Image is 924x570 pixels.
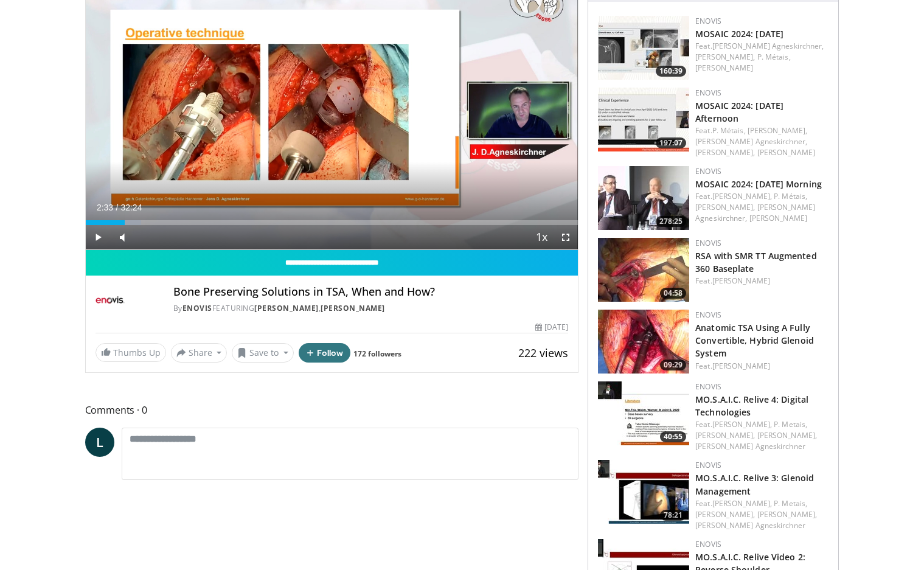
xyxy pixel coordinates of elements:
[598,310,689,374] img: c9ec8b72-922f-4cbe-b2d8-39b23cf802e7.150x105_q85_crop-smart_upscale.jpg
[757,147,815,158] a: [PERSON_NAME]
[656,216,686,227] span: 278:25
[695,472,814,496] a: MO.S.A.I.C. Relive 3: Glenoid Management
[656,137,686,148] span: 197:07
[748,125,807,136] a: [PERSON_NAME],
[712,191,772,201] a: [PERSON_NAME],
[130,285,159,315] img: Avatar
[171,343,228,363] button: Share
[712,41,824,51] a: [PERSON_NAME] Agneskirchner,
[85,402,579,418] span: Comments 0
[712,498,772,509] a: [PERSON_NAME],
[353,349,401,359] a: 172 followers
[598,381,689,445] a: 40:55
[598,88,689,151] a: 197:07
[695,509,755,520] a: [PERSON_NAME],
[598,238,689,302] a: 04:58
[254,303,319,313] a: [PERSON_NAME]
[695,178,822,190] a: MOSAIC 2024: [DATE] Morning
[660,431,686,442] span: 40:55
[96,343,166,362] a: Thumbs Up
[695,310,721,320] a: Enovis
[695,419,828,452] div: Feat.
[660,510,686,521] span: 78:21
[695,539,721,549] a: Enovis
[695,16,721,26] a: Enovis
[598,88,689,151] img: ab2533bc-3f62-42da-b4f5-abec086ce4de.150x105_q85_crop-smart_upscale.jpg
[712,419,772,429] a: [PERSON_NAME],
[695,202,815,223] a: [PERSON_NAME] Agneskirchner,
[774,419,807,429] a: P. Metais,
[695,100,783,124] a: MOSAIC 2024: [DATE] Afternoon
[695,63,753,73] a: [PERSON_NAME]
[86,225,110,249] button: Play
[535,322,568,333] div: [DATE]
[598,310,689,374] a: 09:29
[774,191,807,201] a: P. Métais,
[173,285,569,299] h4: Bone Preserving Solutions in TSA, When and How?
[695,520,805,530] a: [PERSON_NAME] Agneskirchner
[656,66,686,77] span: 160:39
[774,498,807,509] a: P. Metais,
[695,28,783,40] a: MOSAIC 2024: [DATE]
[598,238,689,302] img: ebdabccb-e285-4967-9f6e-9aec9f637810.150x105_q85_crop-smart_upscale.jpg
[757,430,817,440] a: [PERSON_NAME],
[749,213,807,223] a: [PERSON_NAME]
[695,52,755,62] a: [PERSON_NAME],
[695,441,805,451] a: [PERSON_NAME] Agneskirchner
[232,343,294,363] button: Save to
[695,136,807,147] a: [PERSON_NAME] Agneskirchner,
[695,238,721,248] a: Enovis
[598,16,689,80] a: 160:39
[86,220,578,225] div: Progress Bar
[695,322,814,359] a: Anatomic TSA Using A Fully Convertible, Hybrid Glenoid System
[110,225,134,249] button: Mute
[660,360,686,370] span: 09:29
[660,288,686,299] span: 04:58
[529,225,554,249] button: Playback Rate
[598,166,689,230] a: 278:25
[712,361,770,371] a: [PERSON_NAME]
[695,250,817,274] a: RSA with SMR TT Augmented 360 Baseplate
[695,394,808,418] a: MO.S.A.I.C. Relive 4: Digital Technologies
[598,166,689,230] img: 5461eadd-f547-40e8-b3ef-9b1f03cde6d9.150x105_q85_crop-smart_upscale.jpg
[695,88,721,98] a: Enovis
[695,381,721,392] a: Enovis
[695,41,828,74] div: Feat.
[518,346,568,360] span: 222 views
[695,202,755,212] a: [PERSON_NAME],
[712,276,770,286] a: [PERSON_NAME]
[695,276,828,287] div: Feat.
[173,303,569,314] div: By FEATURING ,
[598,460,689,524] img: 38519160-6eb7-4c10-af9c-e424d9932f20.150x105_q85_crop-smart_upscale.jpg
[598,381,689,445] img: eb79185e-f338-49ce-92f5-b3b442526780.150x105_q85_crop-smart_upscale.jpg
[97,203,113,212] span: 2:33
[321,303,385,313] a: [PERSON_NAME]
[85,428,114,457] a: L
[182,303,212,313] a: Enovis
[598,16,689,80] img: 231f7356-6f30-4db6-9706-d4150743ceaf.150x105_q85_crop-smart_upscale.jpg
[116,203,119,212] span: /
[757,52,791,62] a: P. Métais,
[757,509,817,520] a: [PERSON_NAME],
[554,225,578,249] button: Fullscreen
[695,361,828,372] div: Feat.
[598,460,689,524] a: 78:21
[96,285,125,315] img: Enovis
[695,125,828,158] div: Feat.
[695,430,755,440] a: [PERSON_NAME],
[695,191,828,224] div: Feat.
[120,203,142,212] span: 32:24
[695,166,721,176] a: Enovis
[712,125,746,136] a: P. Métais,
[299,343,351,363] button: Follow
[695,460,721,470] a: Enovis
[695,498,828,531] div: Feat.
[695,147,755,158] a: [PERSON_NAME],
